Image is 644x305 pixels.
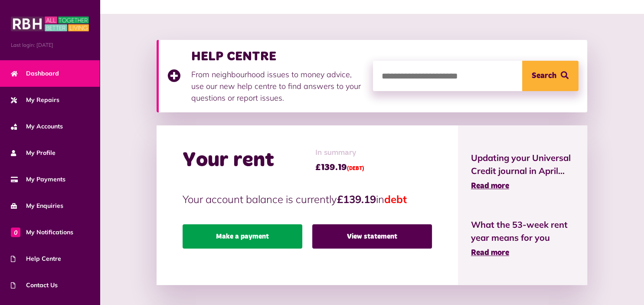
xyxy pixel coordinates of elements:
[191,49,364,64] h3: HELP CENTRE
[384,193,407,206] span: debt
[471,218,574,244] span: What the 53-week rent year means for you
[11,69,59,78] span: Dashboard
[471,151,574,177] span: Updating your Universal Credit journal in April...
[11,95,59,105] span: My Repairs
[532,61,556,91] span: Search
[337,193,376,206] strong: £139.19
[347,166,364,171] span: (DEBT)
[471,151,574,192] a: Updating your Universal Credit journal in April... Read more
[315,161,364,174] span: £139.19
[471,218,574,259] a: What the 53-week rent year means for you Read more
[191,69,364,104] p: From neighbourhood issues to money advice, use our new help centre to find answers to your questi...
[11,227,20,237] span: 0
[471,249,509,257] span: Read more
[315,147,364,159] span: In summary
[11,15,89,33] img: MyRBH
[183,191,432,207] p: Your account balance is currently in
[11,228,73,237] span: My Notifications
[11,122,63,131] span: My Accounts
[471,182,509,190] span: Read more
[11,281,58,290] span: Contact Us
[11,254,61,263] span: Help Centre
[522,61,579,91] button: Search
[11,41,89,49] span: Last login: [DATE]
[11,175,65,184] span: My Payments
[312,224,432,249] a: View statement
[11,148,56,157] span: My Profile
[183,148,274,173] h2: Your rent
[183,224,302,249] a: Make a payment
[11,201,63,210] span: My Enquiries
